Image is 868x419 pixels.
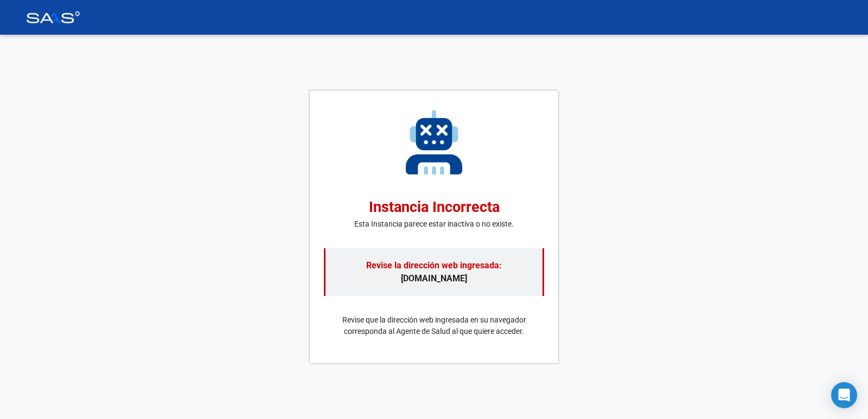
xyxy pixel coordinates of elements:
h2: Instancia Incorrecta [369,196,500,218]
img: Logo SAAS [26,11,80,23]
span: Revise la dirección web ingresada: [366,260,502,270]
img: instancia-incorrecta [406,110,462,175]
div: Open Intercom Messenger [831,382,857,408]
p: Revise que la dirección web ingresada en su navegador corresponda al Agente de Salud al que quier... [339,314,529,337]
p: Esta Instancia parece estar inactiva o no existe. [354,218,514,230]
p: [DOMAIN_NAME] [324,248,544,296]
